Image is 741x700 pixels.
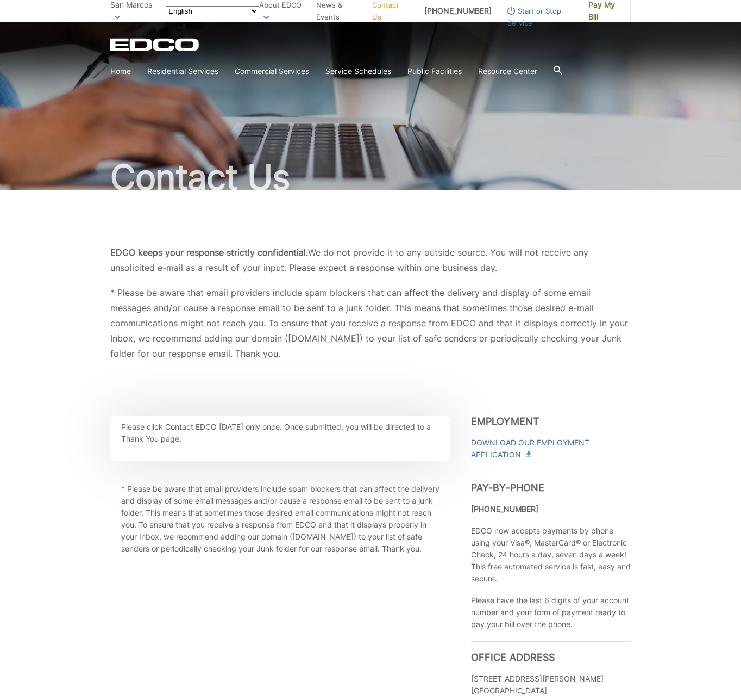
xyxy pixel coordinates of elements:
p: Please have the last 6 digits of your account number and your form of payment ready to pay your b... [471,594,631,630]
a: Service Schedules [325,65,391,77]
a: Public Facilities [407,65,462,77]
a: Download Our Employment Application [471,437,631,461]
strong: [PHONE_NUMBER] [471,504,538,513]
b: EDCO keeps your response strictly confidential. [110,247,308,258]
p: Please click Contact EDCO [DATE] only once. Once submitted, you will be directed to a Thank You p... [121,421,439,445]
h3: Pay-by-Phone [471,472,631,494]
h1: Contact Us [110,160,631,195]
p: EDCO now accepts payments by phone using your Visa®, MasterCard® or Electronic Check, 24 hours a ... [471,525,631,585]
a: Residential Services [147,65,218,77]
a: Commercial Services [235,65,309,77]
p: * Please be aware that email providers include spam blockers that can affect the delivery and dis... [110,285,631,361]
a: EDCD logo. Return to the homepage. [110,38,200,51]
h3: Employment [471,416,631,428]
a: Home [110,65,131,77]
p: * Please be aware that email providers include spam blockers that can affect the delivery and dis... [121,483,439,555]
a: Resource Center [478,65,537,77]
h3: Office Address [471,641,631,664]
select: Select a language [166,6,259,16]
p: We do not provide it to any outside source. You will not receive any unsolicited e-mail as a resu... [110,245,631,275]
p: [STREET_ADDRESS][PERSON_NAME] [GEOGRAPHIC_DATA] [471,673,631,697]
